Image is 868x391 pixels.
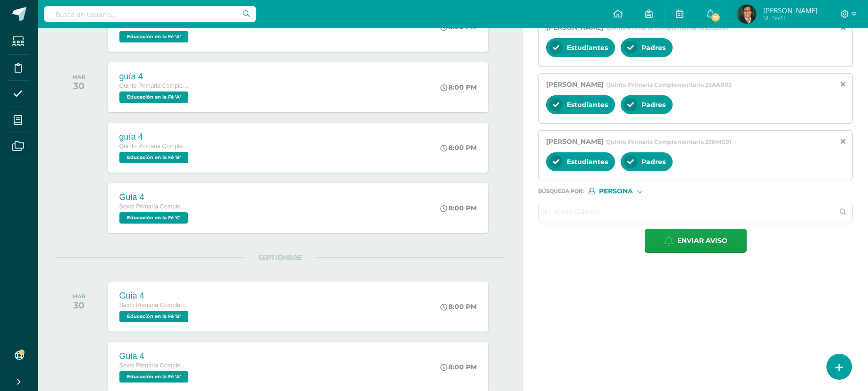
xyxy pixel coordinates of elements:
div: Guia 4 [119,291,191,301]
span: Búsqueda por : [538,189,584,194]
span: Educación en la Fé 'C' [119,212,188,224]
span: Padres [641,158,666,166]
span: Mi Perfil [763,14,817,22]
span: [PERSON_NAME] [546,137,604,146]
div: [object Object] [589,188,659,194]
span: [PERSON_NAME] [546,80,604,89]
span: SEPTIEMBRE [243,253,317,262]
input: Busca un usuario... [44,6,256,22]
button: Enviar aviso [645,229,747,253]
span: Quinto Primaria Complementaria 25RMG01 [606,138,732,145]
div: MAR [72,74,85,80]
span: Estudiantes [567,100,608,109]
span: Padres [641,100,666,109]
div: 8:00 PM [440,83,477,92]
span: Sexto Primaria Complementaria [119,302,190,308]
span: Quinto Primaria Complementaria [119,143,190,150]
img: b9c1b873ac2977ebc1e76ab11d9f1297.png [737,5,756,24]
span: Educación en la Fé 'A' [119,92,188,103]
span: Educación en la Fé 'A' [119,371,188,383]
span: Persona [599,189,633,194]
span: Quinto Primaria Complementaria [119,83,190,89]
span: 13 [710,12,721,23]
span: Estudiantes [567,43,608,52]
div: 8:00 PM [440,302,477,311]
span: Padres [641,43,666,52]
span: Sexto Primaria Complementaria [119,203,190,210]
div: 30 [72,80,85,92]
div: 8:00 PM [440,143,477,152]
span: Quinto Primaria Complementaria 25AAR02 [606,81,732,88]
span: Enviar aviso [677,229,727,252]
div: guía 4 [119,132,191,142]
div: Guia 4 [119,192,190,202]
span: Educación en la Fé 'A' [119,31,188,42]
div: Guia 4 [119,351,191,361]
span: Educación en la Fé 'B' [119,311,188,322]
div: 30 [72,299,85,311]
input: Ej. Mario Galindo [539,202,834,221]
div: 8:00 PM [440,204,477,212]
span: Educación en la Fé 'B' [119,152,188,163]
div: 8:00 PM [440,363,477,371]
span: Sexto Primaria Complementaria [119,362,190,369]
div: guía 4 [119,72,191,82]
span: [PERSON_NAME] [763,6,817,15]
span: Estudiantes [567,158,608,166]
div: MAR [72,293,85,299]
